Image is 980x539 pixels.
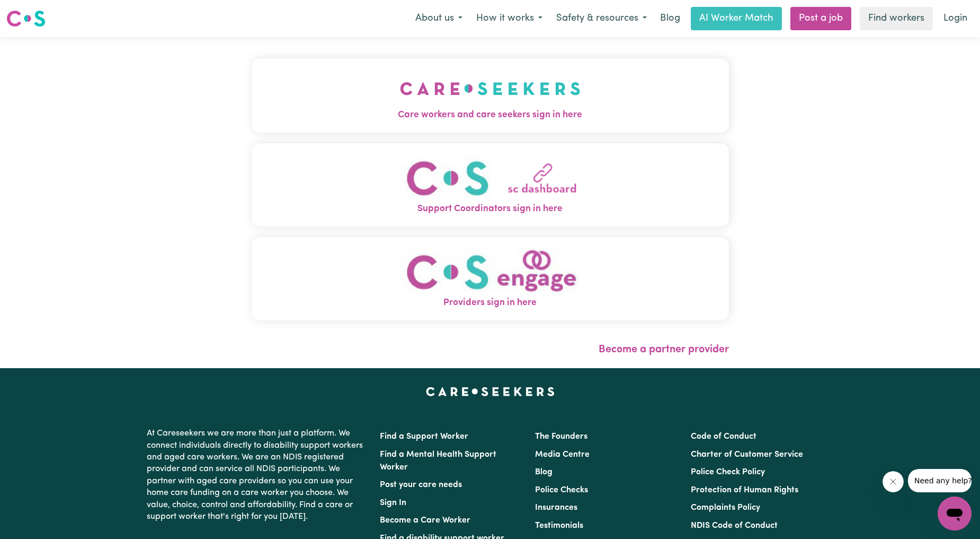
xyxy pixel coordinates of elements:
[252,58,729,133] button: Care workers and care seekers sign in here
[549,7,654,30] button: Safety & resources
[535,432,587,441] a: The Founders
[691,7,782,30] a: AI Worker Match
[908,469,972,492] iframe: Message from company
[535,486,588,494] a: Police Checks
[426,387,555,396] a: Careseekers home page
[691,450,803,459] a: Charter of Customer Service
[252,108,729,122] span: Care workers and care seekers sign in here
[599,344,729,355] a: Become a partner provider
[252,237,729,320] button: Providers sign in here
[937,7,974,30] a: Login
[938,497,972,531] iframe: Button to launch messaging window
[535,450,590,459] a: Media Centre
[252,296,729,310] span: Providers sign in here
[252,143,729,227] button: Support Coordinators sign in here
[535,521,583,530] a: Testimonials
[883,471,904,492] iframe: Close message
[380,516,470,525] a: Become a Care Worker
[535,468,553,476] a: Blog
[860,7,933,30] a: Find workers
[380,432,468,441] a: Find a Support Worker
[380,481,462,489] a: Post your care needs
[147,423,367,527] p: At Careseekers we are more than just a platform. We connect individuals directly to disability su...
[691,486,798,494] a: Protection of Human Rights
[691,521,778,530] a: NDIS Code of Conduct
[6,6,46,31] a: Careseekers logo
[654,7,687,30] a: Blog
[691,503,760,512] a: Complaints Policy
[380,450,496,472] a: Find a Mental Health Support Worker
[380,499,406,507] a: Sign In
[6,9,46,28] img: Careseekers logo
[6,7,64,16] span: Need any help?
[252,202,729,216] span: Support Coordinators sign in here
[469,7,549,30] button: How it works
[408,7,469,30] button: About us
[535,503,577,512] a: Insurances
[790,7,851,30] a: Post a job
[691,468,765,476] a: Police Check Policy
[691,432,756,441] a: Code of Conduct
